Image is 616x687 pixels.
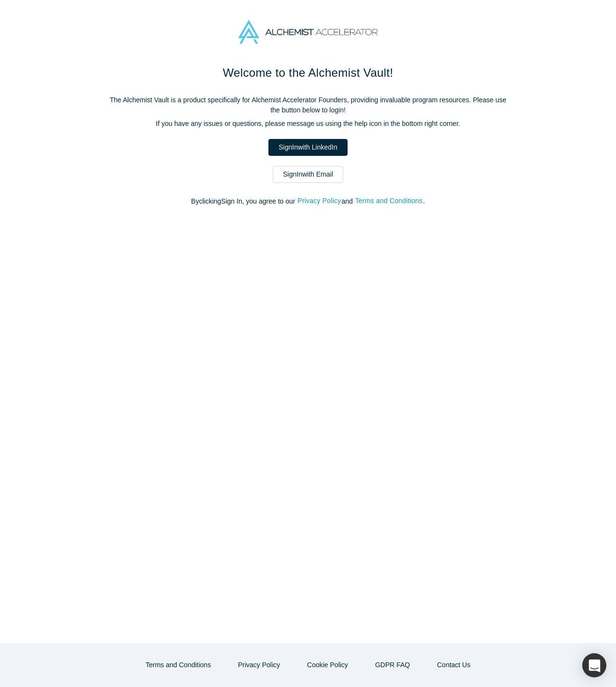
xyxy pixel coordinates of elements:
button: Privacy Policy [228,657,290,673]
button: Contact Us [427,657,480,673]
img: Alchemist Accelerator Logo [238,20,378,44]
a: SignInwith LinkedIn [268,139,347,156]
a: SignInwith Email [273,166,343,183]
h1: Welcome to the Alchemist Vault! [105,64,511,82]
p: The Alchemist Vault is a product specifically for Alchemist Accelerator Founders, providing inval... [105,95,511,115]
button: Terms and Conditions [355,195,423,206]
button: Cookie Policy [297,657,358,673]
a: GDPR FAQ [365,657,420,673]
p: If you have any issues or questions, please message us using the help icon in the bottom right co... [105,119,511,129]
button: Terms and Conditions [136,657,221,673]
p: By clicking Sign In , you agree to our and . [105,196,511,206]
button: Privacy Policy [297,195,341,206]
